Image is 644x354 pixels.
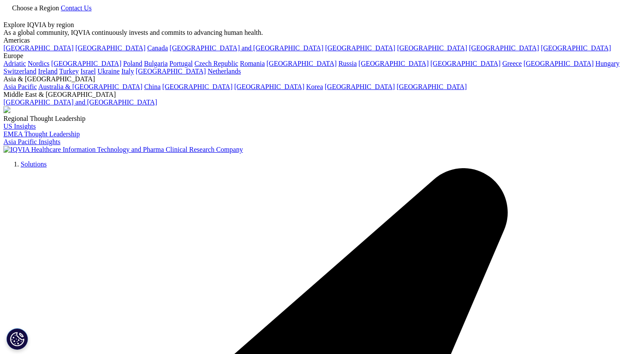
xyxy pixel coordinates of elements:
a: [GEOGRAPHIC_DATA] [136,68,206,75]
a: Contact Us [61,4,92,12]
a: [GEOGRAPHIC_DATA] and [GEOGRAPHIC_DATA] [3,99,157,106]
a: [GEOGRAPHIC_DATA] [397,44,467,52]
a: Poland [123,60,142,67]
div: Europe [3,52,641,60]
a: [GEOGRAPHIC_DATA] [75,44,145,52]
a: [GEOGRAPHIC_DATA] [267,60,337,67]
button: Cookies Settings [6,328,28,350]
a: Portugal [169,60,193,67]
a: [GEOGRAPHIC_DATA] [524,60,594,67]
a: Hungary [595,60,619,67]
a: China [144,83,160,90]
a: [GEOGRAPHIC_DATA] [3,44,74,52]
a: Asia Pacific [3,83,37,90]
a: Bulgaria [144,60,168,67]
div: Regional Thought Leadership [3,115,641,123]
a: Korea [306,83,323,90]
a: Ukraine [98,68,120,75]
a: [GEOGRAPHIC_DATA] [358,60,428,67]
a: Italy [121,68,134,75]
a: Asia Pacific Insights [3,138,60,145]
a: Adriatic [3,60,26,67]
div: Middle East & [GEOGRAPHIC_DATA] [3,91,641,99]
div: Americas [3,37,641,44]
a: Romania [240,60,265,67]
a: [GEOGRAPHIC_DATA] [431,60,501,67]
img: IQVIA Healthcare Information Technology and Pharma Clinical Research Company [3,146,243,154]
a: [GEOGRAPHIC_DATA] [469,44,539,52]
div: Explore IQVIA by region [3,21,641,29]
div: Asia & [GEOGRAPHIC_DATA] [3,75,641,83]
a: Turkey [59,68,79,75]
span: Choose a Region [12,4,59,12]
a: Switzerland [3,68,36,75]
a: Netherlands [208,68,241,75]
a: [GEOGRAPHIC_DATA] [397,83,467,90]
a: US Insights [3,123,36,130]
a: Canada [147,44,168,52]
a: Nordics [28,60,49,67]
a: Greece [502,60,522,67]
a: [GEOGRAPHIC_DATA] [541,44,611,52]
div: As a global community, IQVIA continuously invests and commits to advancing human health. [3,29,641,37]
a: Czech Republic [194,60,238,67]
a: EMEA Thought Leadership [3,130,80,138]
a: [GEOGRAPHIC_DATA] [162,83,232,90]
a: Solutions [21,160,46,168]
a: Russia [339,60,357,67]
a: Australia & [GEOGRAPHIC_DATA] [38,83,142,90]
a: [GEOGRAPHIC_DATA] [325,44,395,52]
img: 2093_analyzing-data-using-big-screen-display-and-laptop.png [3,106,10,113]
a: [GEOGRAPHIC_DATA] [325,83,395,90]
a: [GEOGRAPHIC_DATA] [234,83,305,90]
a: Ireland [38,68,57,75]
a: [GEOGRAPHIC_DATA] [51,60,121,67]
a: Israel [80,68,96,75]
a: [GEOGRAPHIC_DATA] and [GEOGRAPHIC_DATA] [169,44,323,52]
